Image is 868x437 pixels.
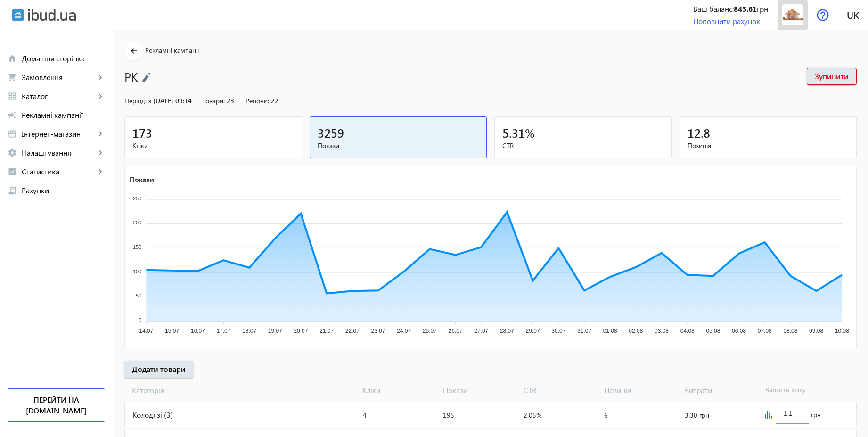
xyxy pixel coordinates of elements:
[203,96,225,105] span: Товари:
[688,141,849,150] span: Позиція
[319,328,334,334] tspan: 21.07
[762,385,842,396] span: Вартість кліку
[524,411,541,420] span: 2.05%
[165,328,179,334] tspan: 15.07
[423,328,437,334] tspan: 25.07
[271,96,278,105] span: 22
[526,328,540,334] tspan: 29.07
[502,141,664,150] span: CTR
[629,328,643,334] tspan: 02.08
[500,328,514,334] tspan: 28.07
[603,328,617,334] tspan: 01.08
[124,68,797,85] h1: РК
[124,361,193,378] button: Додати товари
[153,96,192,105] span: [DATE] 09:14
[8,73,17,82] mat-icon: shopping_cart
[8,91,17,101] mat-icon: grid_view
[136,293,141,298] tspan: 50
[125,402,359,428] div: Колодязі (3)
[8,148,17,157] mat-icon: settings
[758,328,772,334] tspan: 07.08
[345,328,360,334] tspan: 22.07
[96,91,105,101] mat-icon: keyboard_arrow_right
[811,410,821,420] span: грн
[128,45,140,57] mat-icon: arrow_back
[732,328,746,334] tspan: 06.08
[600,385,681,396] span: Позиція
[294,328,308,334] tspan: 20.07
[809,328,823,334] tspan: 09.08
[783,328,797,334] tspan: 08.08
[359,385,439,396] span: Кліки
[443,411,454,420] span: 195
[242,328,256,334] tspan: 18.07
[130,174,154,183] text: Покази
[807,68,857,85] button: Зупинити
[847,9,859,21] span: uk
[693,4,768,14] div: Ваш баланс: грн
[318,141,479,150] span: Покази
[12,9,24,21] img: ibud.svg
[817,9,829,21] img: help.svg
[8,388,105,422] a: Перейти на [DOMAIN_NAME]
[604,411,608,420] span: 6
[124,96,151,105] span: Період: з
[22,129,96,139] span: Інтернет-магазин
[132,125,152,140] span: 173
[133,195,141,201] tspan: 250
[96,73,105,82] mat-icon: keyboard_arrow_right
[139,328,153,334] tspan: 14.07
[397,328,411,334] tspan: 24.07
[685,411,709,420] span: 3.30 грн
[139,317,141,323] tspan: 0
[520,385,600,396] span: CTR
[132,364,186,374] span: Додати товари
[132,141,294,150] span: Кліки
[577,328,591,334] tspan: 31.07
[371,328,385,334] tspan: 23.07
[96,167,105,176] mat-icon: keyboard_arrow_right
[227,96,234,105] span: 23
[525,125,535,140] span: %
[655,328,669,334] tspan: 03.08
[449,328,463,334] tspan: 26.07
[502,125,525,140] span: 5.31
[124,385,359,396] span: Категорія
[246,96,269,105] span: Регіони:
[22,54,105,63] span: Домашня сторінка
[22,110,105,120] span: Рекламні кампанії
[782,4,803,25] img: 1418273999-13986903808-cats.jpg
[680,328,695,334] tspan: 04.08
[835,328,849,334] tspan: 10.08
[96,148,105,157] mat-icon: keyboard_arrow_right
[8,54,17,63] mat-icon: home
[133,244,141,250] tspan: 150
[22,186,105,195] span: Рахунки
[8,186,17,195] mat-icon: receipt_long
[133,220,141,225] tspan: 200
[688,125,710,140] span: 12.8
[28,9,76,21] img: ibud_text.svg
[8,167,17,176] mat-icon: analytics
[318,125,344,140] span: 3259
[439,385,520,396] span: Покази
[145,46,199,55] span: Рекламні кампанії
[22,73,96,82] span: Замовлення
[216,328,230,334] tspan: 17.07
[133,268,141,274] tspan: 100
[8,129,17,139] mat-icon: storefront
[96,129,105,139] mat-icon: keyboard_arrow_right
[551,328,565,334] tspan: 30.07
[693,16,760,26] a: Поповнити рахунок
[706,328,720,334] tspan: 05.08
[474,328,488,334] tspan: 27.07
[22,148,96,157] span: Налаштування
[734,4,757,14] b: 843.61
[22,91,96,101] span: Каталог
[681,385,762,396] span: Витрати
[815,71,849,82] span: Зупинити
[22,167,96,176] span: Статистика
[8,110,17,120] mat-icon: campaign
[191,328,205,334] tspan: 16.07
[765,411,772,419] img: graph.svg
